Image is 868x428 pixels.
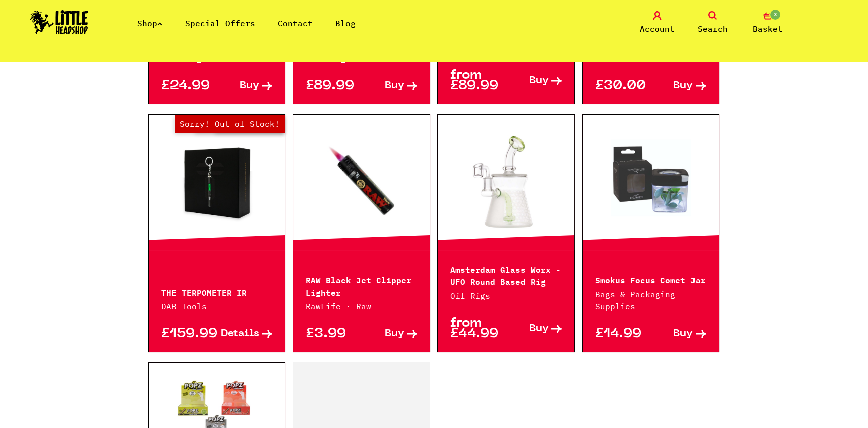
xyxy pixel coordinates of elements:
a: 3 Basket [743,11,793,35]
a: Blog [335,18,356,28]
span: Buy [385,329,404,339]
p: £89.99 [306,81,362,91]
a: Special Offers [185,18,255,28]
p: Oil Rigs [450,290,562,302]
a: Search [687,11,738,35]
p: THE TERPOMETER IR [161,286,273,298]
a: Buy [506,70,562,91]
a: Buy [362,329,417,339]
span: Basket [753,23,783,35]
span: Buy [240,81,259,91]
p: Smokus Focus Comet Jar [595,273,707,286]
a: Buy [506,318,562,339]
p: £159.99 [161,329,217,339]
span: 3 [769,9,781,21]
span: Details [221,329,259,339]
p: RAW Black Jet Clipper Lighter [306,273,417,298]
p: DAB Tools [161,300,273,312]
p: Amsterdam Glass Worx - UFO Round Based Rig [450,263,562,287]
img: Little Head Shop Logo [30,10,88,34]
a: Shop [137,18,162,28]
span: Buy [673,81,693,91]
p: £14.99 [595,329,651,339]
span: Account [640,23,675,35]
span: Buy [673,329,693,339]
span: Buy [529,76,549,86]
a: Buy [362,81,417,91]
p: £3.99 [306,329,362,339]
p: £30.00 [595,81,651,91]
p: RawLife · Raw [306,300,417,312]
a: Buy [651,329,707,339]
p: £24.99 [161,81,217,91]
span: Buy [529,324,549,334]
a: Details [217,329,272,339]
p: Bags & Packaging Supplies [595,288,707,312]
a: Contact [278,18,313,28]
a: Buy [651,81,707,91]
span: Buy [385,81,404,91]
span: Search [698,23,728,35]
p: from £44.99 [450,318,506,339]
span: Sorry! Out of Stock! [175,115,285,133]
a: Out of Stock Hurry! Low Stock Sorry! Out of Stock! [149,132,285,233]
p: from £89.99 [450,70,506,91]
a: Buy [217,81,272,91]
